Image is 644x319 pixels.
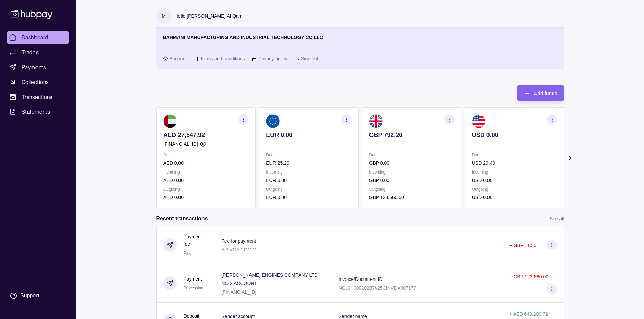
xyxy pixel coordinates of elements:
p: Due [369,151,454,159]
a: Collections [7,76,69,88]
p: Invoice/Document ID [339,276,383,282]
p: Incoming [163,168,248,176]
p: GBP 0.00 [369,159,454,167]
p: [FINANCIAL_ID] [163,140,198,148]
span: Collections [22,78,49,86]
p: USD 29.40 [472,159,557,167]
p: Outgoing [369,186,454,193]
a: Dashboard [7,31,69,44]
a: Terms and conditions [200,55,245,62]
p: Incoming [369,168,454,176]
span: Statements [22,108,50,116]
p: AED 27,547.92 [163,131,248,139]
p: [PERSON_NAME] ENGINES COMPANY LTD NO 2 ACCOUNT [221,272,318,286]
span: Transactions [22,93,53,101]
img: gb [369,114,382,128]
a: Privacy policy [258,55,287,62]
p: − GBP 123,660.00 [509,274,548,280]
p: USD 0.00 [472,177,557,184]
span: Processing [184,286,204,290]
p: Sender name [339,314,367,319]
p: [FINANCIAL_ID] [221,289,256,295]
img: us [472,114,485,128]
img: eu [266,114,280,128]
a: Sign out [301,55,318,62]
p: M [162,12,166,20]
a: Transactions [7,91,69,103]
p: USD 0.00 [472,131,557,139]
p: Incoming [472,168,557,176]
p: Incoming [266,168,351,176]
img: ae [163,114,177,128]
p: Due [163,151,248,159]
p: EUR 0.00 [266,131,351,139]
span: Payments [22,63,46,71]
span: Add funds [534,91,557,96]
p: Due [472,151,557,159]
span: Dashboard [22,33,48,42]
p: BAHMANI MANUFACTURING AND INDUSTRIAL TECHNOLOGY CO LLC [163,34,323,41]
p: Payment [184,275,204,283]
p: AED 0.00 [163,177,248,184]
a: Statements [7,106,69,118]
p: USD 0.00 [472,194,557,201]
a: See all [550,215,564,222]
a: Trades [7,46,69,58]
p: Outgoing [472,186,557,193]
p: EUR 0.00 [266,177,351,184]
span: Paid [184,251,192,256]
p: EUR 25.20 [266,159,351,167]
a: Support [7,289,69,303]
div: Support [20,292,39,299]
a: Payments [7,61,69,73]
p: Hello, [PERSON_NAME] Al Qam [175,12,243,20]
p: AED 0.00 [163,194,248,201]
p: GBP 123,660.00 [369,194,454,201]
p: AED 0.00 [163,159,248,167]
p: Payment fee [184,233,208,248]
p: AP-VGAZ-GGD1 [221,247,257,252]
p: NO.SH00010287//25CINVDX007177 [339,285,416,291]
p: Sender account [221,314,255,319]
p: Due [266,151,351,159]
button: Add funds [517,85,564,101]
p: Fee for payment [221,238,256,244]
p: GBP 0.00 [369,177,454,184]
a: Account [170,55,187,62]
p: EUR 0.00 [266,194,351,201]
p: GBP 792.20 [369,131,454,139]
span: Trades [22,48,39,56]
p: − GBP 11.55 [509,243,536,248]
p: Outgoing [266,186,351,193]
p: Outgoing [163,186,248,193]
h2: Recent transactions [156,215,208,222]
p: + AED 640,209.72 [509,311,548,317]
